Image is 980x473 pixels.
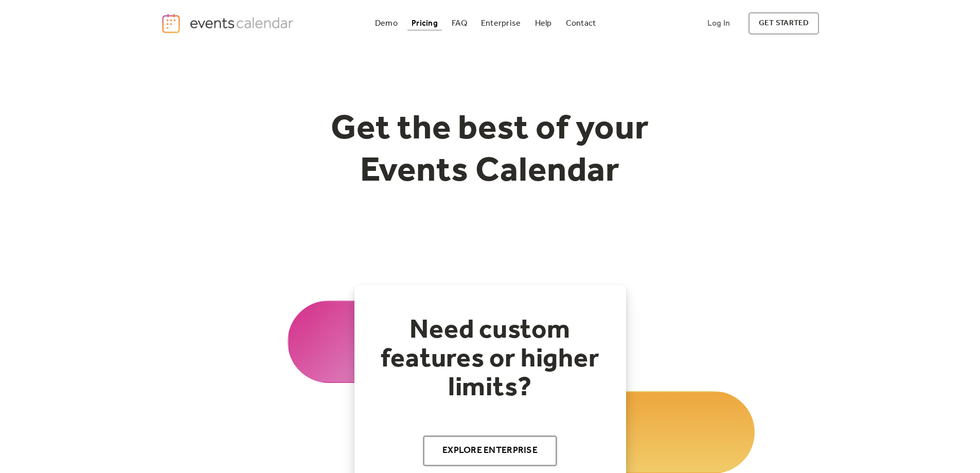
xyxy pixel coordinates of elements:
[412,21,438,26] div: Pricing
[452,21,467,26] div: FAQ
[749,12,819,34] a: get started
[481,21,521,26] div: Enterprise
[407,16,442,30] a: Pricing
[375,316,605,402] h2: Need custom features or higher limits?
[375,21,398,26] div: Demo
[448,16,471,30] a: FAQ
[566,21,596,26] div: Contact
[697,12,740,34] a: Log In
[293,109,688,192] h1: Get the best of your Events Calendar
[562,16,600,30] a: Contact
[535,21,552,26] div: Help
[423,435,557,466] a: Explore Enterprise
[477,16,525,30] a: Enterprise
[371,16,402,30] a: Demo
[531,16,556,30] a: Help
